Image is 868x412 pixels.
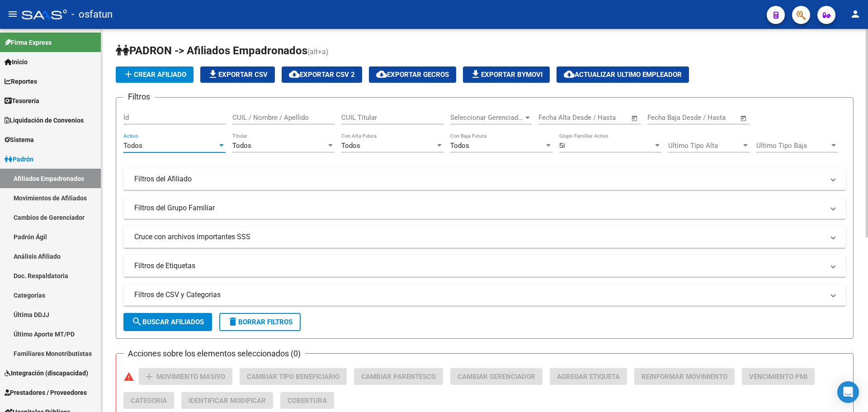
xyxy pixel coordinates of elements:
[131,397,167,405] span: Categoria
[123,90,155,103] h3: Filtros
[5,96,39,106] span: Tesorería
[227,316,238,327] mat-icon: delete
[564,69,575,80] mat-icon: cloud_download
[134,232,824,242] mat-panel-title: Cruce con archivos importantes SSS
[557,66,689,83] button: Actualizar ultimo Empleador
[557,373,620,381] span: Agregar Etiqueta
[850,9,861,19] mat-icon: person
[5,115,84,125] span: Liquidación de Convenios
[5,368,88,378] span: Integración (discapacidad)
[289,71,355,79] span: Exportar CSV 2
[739,113,749,123] button: Open calendar
[71,5,113,24] span: - osfatun
[208,71,268,79] span: Exportar CSV
[354,368,443,385] button: Cambiar Parentesco
[240,368,347,385] button: Cambiar Tipo Beneficiario
[123,392,174,409] button: Categoria
[550,368,627,385] button: Agregar Etiqueta
[219,313,301,331] button: Borrar Filtros
[470,69,481,80] mat-icon: file_download
[282,66,362,83] button: Exportar CSV 2
[749,373,807,381] span: Vencimiento PMI
[630,113,640,123] button: Open calendar
[123,71,186,79] span: Crear Afiliado
[559,142,565,150] span: Si
[7,9,18,19] mat-icon: menu
[376,71,449,79] span: Exportar GECROS
[144,371,155,382] mat-icon: add
[450,368,542,385] button: Cambiar Gerenciador
[668,142,741,150] span: Ultimo Tipo Alta
[5,38,52,47] span: Firma Express
[369,66,456,83] button: Exportar GECROS
[123,197,846,219] mat-expansion-panel-header: Filtros del Grupo Familiar
[634,368,735,385] button: Reinformar Movimiento
[564,71,682,79] span: Actualizar ultimo Empleador
[307,47,329,56] span: (alt+a)
[5,388,87,398] span: Prestadores / Proveedores
[583,114,627,122] input: Fecha fin
[123,142,142,150] span: Todos
[538,114,575,122] input: Fecha inicio
[756,142,830,150] span: Ultimo Tipo Baja
[458,373,535,381] span: Cambiar Gerenciador
[5,57,28,67] span: Inicio
[189,397,266,405] span: Identificar Modificar
[470,71,542,79] span: Exportar Bymovi
[692,114,736,122] input: Fecha fin
[208,69,218,80] mat-icon: file_download
[156,373,225,381] span: Movimiento Masivo
[289,69,300,80] mat-icon: cloud_download
[123,255,846,277] mat-expansion-panel-header: Filtros de Etiquetas
[232,142,251,150] span: Todos
[288,397,327,405] span: Cobertura
[123,313,212,331] button: Buscar Afiliados
[123,168,846,190] mat-expansion-panel-header: Filtros del Afiliado
[341,142,360,150] span: Todos
[376,69,387,80] mat-icon: cloud_download
[123,69,134,80] mat-icon: add
[642,373,727,381] span: Reinformar Movimiento
[200,66,275,83] button: Exportar CSV
[123,347,305,360] h3: Acciones sobre los elementos seleccionados (0)
[123,284,846,306] mat-expansion-panel-header: Filtros de CSV y Categorias
[134,174,824,184] mat-panel-title: Filtros del Afiliado
[134,203,824,213] mat-panel-title: Filtros del Grupo Familiar
[742,368,815,385] button: Vencimiento PMI
[5,154,33,164] span: Padrón
[837,381,859,403] div: Open Intercom Messenger
[280,392,334,409] button: Cobertura
[647,114,684,122] input: Fecha inicio
[450,142,469,150] span: Todos
[5,135,34,145] span: Sistema
[361,373,436,381] span: Cambiar Parentesco
[132,316,142,327] mat-icon: search
[132,318,204,326] span: Buscar Afiliados
[123,226,846,248] mat-expansion-panel-header: Cruce con archivos importantes SSS
[134,290,824,300] mat-panel-title: Filtros de CSV y Categorias
[463,66,550,83] button: Exportar Bymovi
[116,66,193,83] button: Crear Afiliado
[450,114,524,122] span: Seleccionar Gerenciador
[181,392,273,409] button: Identificar Modificar
[247,373,340,381] span: Cambiar Tipo Beneficiario
[5,76,37,86] span: Reportes
[116,44,307,57] span: PADRON -> Afiliados Empadronados
[123,371,134,382] mat-icon: warning
[227,318,292,326] span: Borrar Filtros
[139,368,232,385] button: Movimiento Masivo
[134,261,824,271] mat-panel-title: Filtros de Etiquetas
